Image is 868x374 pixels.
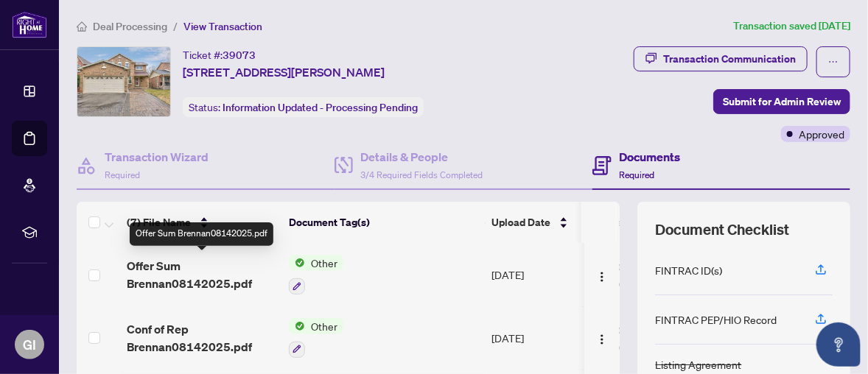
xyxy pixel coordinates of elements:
[289,318,305,334] img: Status Icon
[360,169,483,180] span: 3/4 Required Fields Completed
[77,21,87,32] span: home
[183,46,256,63] div: Ticket #:
[23,334,36,355] span: GI
[183,20,262,33] span: View Transaction
[663,47,796,71] div: Transaction Communication
[360,148,483,166] h4: Details & People
[183,97,424,117] div: Status:
[93,20,167,33] span: Deal Processing
[130,222,273,246] div: Offer Sum Brennan08142025.pdf
[283,202,486,243] th: Document Tag(s)
[816,322,861,367] button: Open asap
[305,255,343,271] span: Other
[619,148,680,166] h4: Documents
[105,169,140,180] span: Required
[491,214,550,230] span: Upload Date
[127,214,191,230] span: (7) File Name
[655,311,777,328] div: FINTRAC PEP/HIO Record
[127,320,277,356] span: Conf of Rep Brennan08142025.pdf
[223,49,256,62] span: 39073
[655,219,789,240] span: Document Checklist
[305,318,343,334] span: Other
[713,89,850,114] button: Submit for Admin Review
[183,63,385,81] span: [STREET_ADDRESS][PERSON_NAME]
[173,18,178,35] li: /
[289,255,343,294] button: Status IconOther
[486,243,586,306] td: [DATE]
[127,257,277,292] span: Offer Sum Brennan08142025.pdf
[77,47,170,116] img: IMG-E12208941_1.jpg
[596,334,608,345] img: Logo
[828,57,839,67] span: ellipsis
[634,46,808,71] button: Transaction Communication
[105,148,209,166] h4: Transaction Wizard
[486,306,586,370] td: [DATE]
[723,90,841,113] span: Submit for Admin Review
[289,255,305,271] img: Status Icon
[596,271,608,283] img: Logo
[655,262,722,278] div: FINTRAC ID(s)
[486,202,586,243] th: Upload Date
[289,318,343,358] button: Status IconOther
[223,101,418,114] span: Information Updated - Processing Pending
[799,126,844,142] span: Approved
[121,202,283,243] th: (7) File Name
[733,18,850,35] article: Transaction saved [DATE]
[619,169,654,180] span: Required
[590,263,614,286] button: Logo
[590,326,614,350] button: Logo
[655,356,741,373] div: Listing Agreement
[12,11,47,38] img: logo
